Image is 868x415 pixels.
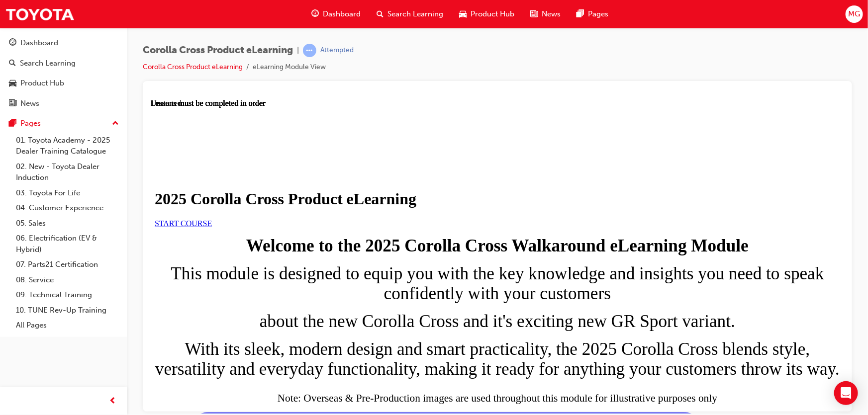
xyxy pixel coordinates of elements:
[569,4,616,24] a: pages-iconPages
[12,272,123,288] a: 08. Service
[4,94,123,113] a: News
[5,3,75,25] img: Trak
[20,58,76,69] div: Search Learning
[320,46,354,55] div: Attempted
[459,8,467,20] span: car-icon
[4,32,123,114] button: DashboardSearch LearningProduct HubNews
[4,91,689,109] h1: 2025 Corolla Cross Product eLearning
[20,165,673,204] span: This module is designed to equip you with the key knowledge and insights you need to speak confid...
[4,114,123,133] button: Pages
[12,231,123,257] a: 06. Electrification (EV & Hybrid)
[4,120,61,129] a: START COURSE
[522,4,569,24] a: news-iconNews
[12,159,123,185] a: 02. New - Toyota Dealer Induction
[846,5,863,23] button: MG
[4,54,123,73] a: Search Learning
[369,4,451,24] a: search-iconSearch Learning
[9,99,16,108] span: news-icon
[530,8,538,20] span: news-icon
[9,79,16,88] span: car-icon
[377,8,384,20] span: search-icon
[12,185,123,201] a: 03. Toyota For Life
[9,59,16,68] span: search-icon
[848,8,860,20] span: MG
[12,216,123,231] a: 05. Sales
[4,74,123,92] a: Product Hub
[9,119,16,128] span: pages-icon
[542,8,561,20] span: News
[451,4,522,24] a: car-iconProduct Hub
[109,395,117,408] span: prev-icon
[588,8,608,20] span: Pages
[109,213,584,232] span: about the new Corolla Cross and it's exciting new GR Sport variant.
[20,37,58,49] div: Dashboard
[834,381,858,405] div: Open Intercom Messenger
[297,45,299,56] span: |
[4,34,123,52] a: Dashboard
[4,241,689,280] span: With its sleek, modern design and smart practicality, the 2025 Corolla Cross blends style, versat...
[12,318,123,333] a: All Pages
[311,8,319,20] span: guage-icon
[303,44,316,57] span: learningRecordVerb_ATTEMPT-icon
[143,63,243,71] a: Corolla Cross Product eLearning
[12,200,123,216] a: 04. Customer Experience
[12,257,123,272] a: 07. Parts21 Certification
[96,137,598,157] strong: Welcome to the 2025 Corolla Cross Walkaround eLearning Module
[9,39,16,48] span: guage-icon
[387,8,443,20] span: Search Learning
[143,45,293,56] span: Corolla Cross Product eLearning
[323,8,361,20] span: Dashboard
[20,78,64,89] div: Product Hub
[12,303,123,318] a: 10. TUNE Rev-Up Training
[20,98,39,109] div: News
[12,133,123,159] a: 01. Toyota Academy - 2025 Dealer Training Catalogue
[577,8,584,20] span: pages-icon
[12,287,123,303] a: 09. Technical Training
[127,293,567,305] sub: Note: Overseas & Pre-Production images are used throughout this module for illustrative purposes ...
[471,8,514,20] span: Product Hub
[303,4,369,24] a: guage-iconDashboard
[112,117,119,130] span: up-icon
[20,118,41,129] div: Pages
[253,62,326,73] li: eLearning Module View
